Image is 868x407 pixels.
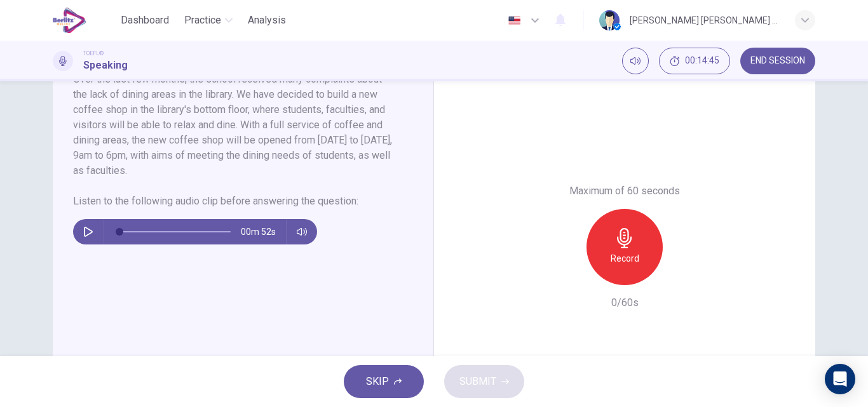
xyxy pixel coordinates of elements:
[248,13,286,28] span: Analysis
[587,209,663,285] button: Record
[622,48,649,74] div: Mute
[53,8,116,33] a: EduSynch logo
[506,16,522,25] img: en
[83,49,104,58] span: TOEFL®
[685,56,719,66] span: 00:14:45
[243,9,291,32] button: Analysis
[599,10,620,30] img: Profile picture
[73,194,398,209] h6: Listen to the following audio clip before answering the question :
[569,183,680,199] h6: Maximum of 60 seconds
[611,251,639,266] h6: Record
[184,13,221,28] span: Practice
[659,48,730,74] div: Hide
[179,9,238,32] button: Practice
[659,48,730,74] button: 00:14:45
[73,72,398,178] h6: Over the last few months, the school received many complaints about the lack of dining areas in t...
[344,365,424,398] button: SKIP
[83,58,128,73] h1: Speaking
[116,9,174,32] button: Dashboard
[53,8,86,33] img: EduSynch logo
[630,13,780,28] div: [PERSON_NAME] [PERSON_NAME] Toledo
[740,48,815,74] button: END SESSION
[825,364,855,394] div: Open Intercom Messenger
[241,219,286,244] span: 00m 52s
[750,56,805,66] span: END SESSION
[611,295,639,310] h6: 0/60s
[121,13,169,28] span: Dashboard
[366,373,389,390] span: SKIP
